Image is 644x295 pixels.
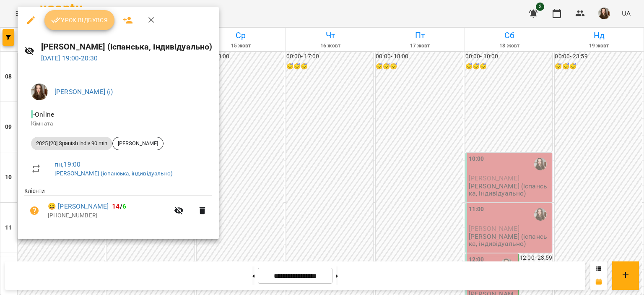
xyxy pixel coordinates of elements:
[55,170,173,177] a: [PERSON_NAME] (іспанська, індивідуально)
[31,110,56,118] span: - Online
[113,140,163,147] span: [PERSON_NAME]
[44,10,115,30] button: Урок відбувся
[41,40,213,53] h6: [PERSON_NAME] (іспанська, індивідуально)
[31,140,112,147] span: 2025 [20] Spanish Indiv 90 min
[48,211,169,220] p: [PHONE_NUMBER]
[24,187,212,229] ul: Клієнти
[112,137,164,150] div: [PERSON_NAME]
[122,202,126,210] span: 6
[41,54,98,62] a: [DATE] 19:00-20:30
[31,84,48,100] img: f828951e34a2a7ae30fa923eeeaf7e77.jpg
[51,15,108,25] span: Урок відбувся
[31,120,205,128] p: Кімната
[55,160,80,168] a: пн , 19:00
[112,202,119,210] span: 14
[112,202,126,210] b: /
[48,201,109,211] a: 😀 [PERSON_NAME]
[55,88,113,96] a: [PERSON_NAME] (і)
